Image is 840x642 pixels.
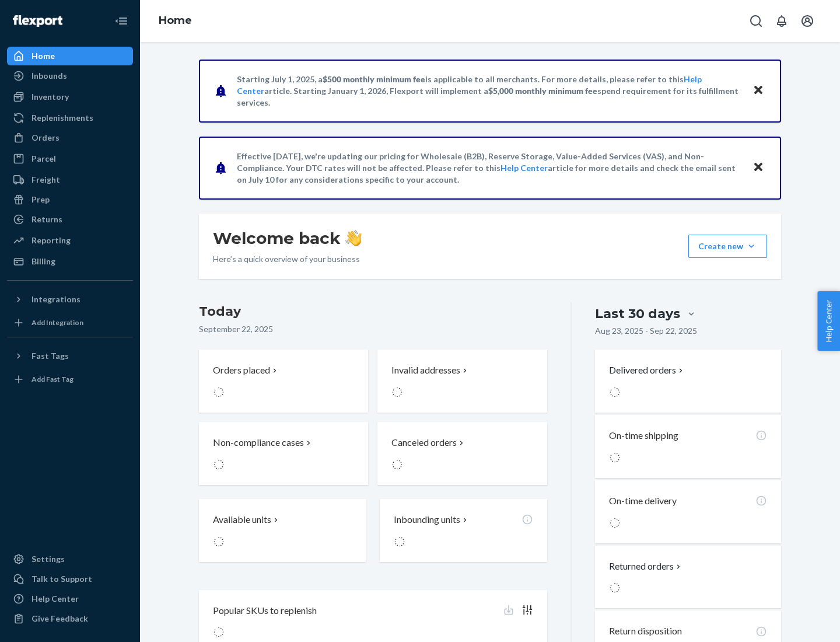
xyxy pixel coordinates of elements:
a: Billing [7,252,133,271]
p: Starting July 1, 2025, a is applicable to all merchants. For more details, please refer to this a... [237,74,741,109]
div: Add Integration [32,317,83,327]
div: Prep [32,194,50,205]
div: Give Feedback [32,613,88,624]
p: Invalid addresses [391,364,460,377]
img: hand-wave emoji [345,230,362,246]
div: Parcel [32,153,56,165]
div: Add Fast Tag [32,374,73,384]
a: Add Fast Tag [7,370,133,389]
a: Prep [7,190,133,209]
div: Last 30 days [595,305,680,323]
button: Returned orders [609,560,683,573]
a: Parcel [7,149,133,168]
a: Inbounds [7,67,133,85]
button: Inbounding units [380,499,547,562]
button: Close [751,159,766,176]
p: On-time shipping [609,429,678,442]
p: Aug 23, 2025 - Sep 22, 2025 [595,325,697,337]
a: Help Center [501,163,548,173]
p: Return disposition [609,624,682,638]
a: Returns [7,210,133,229]
button: Talk to Support [7,570,133,588]
a: Home [7,47,133,65]
p: On-time delivery [609,494,677,508]
div: Billing [32,256,55,267]
p: Available units [213,513,271,526]
button: Non-compliance cases [199,422,368,485]
a: Settings [7,550,133,568]
a: Orders [7,128,133,147]
button: Orders placed [199,350,368,413]
button: Give Feedback [7,609,133,628]
button: Close [751,82,766,99]
div: Integrations [32,294,80,305]
a: Reporting [7,231,133,250]
button: Delivered orders [609,364,685,377]
p: Here’s a quick overview of your business [213,253,362,265]
div: Inventory [32,91,69,103]
h3: Today [199,302,547,321]
p: Canceled orders [391,436,457,449]
button: Canceled orders [377,422,547,485]
button: Integrations [7,290,133,309]
p: Inbounding units [394,513,460,526]
button: Close Navigation [110,9,133,33]
p: September 22, 2025 [199,323,547,335]
div: Freight [32,174,60,186]
ol: breadcrumbs [149,4,201,38]
div: Help Center [32,593,79,605]
a: Replenishments [7,109,133,127]
p: Non-compliance cases [213,436,304,449]
div: Replenishments [32,112,93,124]
span: $5,000 monthly minimum fee [488,86,597,96]
a: Inventory [7,88,133,106]
div: Fast Tags [32,350,69,362]
button: Open account menu [796,9,819,33]
p: Popular SKUs to replenish [213,604,317,617]
div: Inbounds [32,70,67,82]
button: Open Search Box [744,9,768,33]
button: Help Center [817,291,840,351]
div: Orders [32,132,60,144]
div: Returns [32,214,62,225]
h1: Welcome back [213,228,362,249]
button: Create new [688,235,767,258]
p: Orders placed [213,364,270,377]
img: Flexport logo [13,15,62,27]
button: Fast Tags [7,347,133,365]
a: Freight [7,170,133,189]
button: Available units [199,499,366,562]
div: Talk to Support [32,573,92,585]
a: Add Integration [7,313,133,332]
div: Home [32,50,55,62]
p: Effective [DATE], we're updating our pricing for Wholesale (B2B), Reserve Storage, Value-Added Se... [237,151,741,186]
div: Settings [32,553,65,565]
a: Help Center [7,589,133,608]
span: $500 monthly minimum fee [323,74,425,84]
button: Open notifications [770,9,793,33]
button: Invalid addresses [377,350,547,413]
a: Home [159,14,192,27]
div: Reporting [32,235,71,246]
